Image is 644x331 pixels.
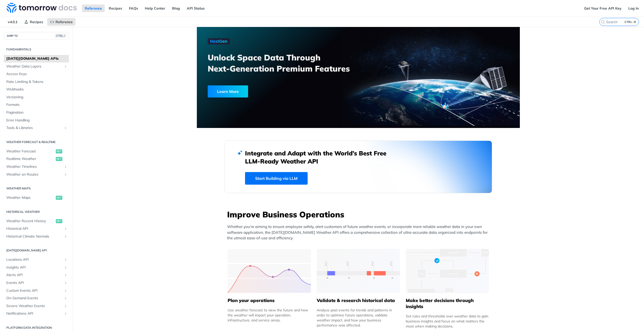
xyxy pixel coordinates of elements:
span: Weather Timelines [6,164,62,169]
span: get [56,196,62,200]
button: Show subpages for Tools & Libraries [64,126,68,130]
span: Insights API [6,265,62,270]
a: Weather Mapsget [4,194,69,202]
a: Formats [4,101,69,109]
div: Learn More [208,85,248,97]
a: On-Demand EventsShow subpages for On-Demand Events [4,294,69,302]
span: Weather Data Layers [6,64,62,69]
img: 39565e8-group-4962x.svg [228,249,311,293]
img: 13d7ca0-group-496-2.svg [317,249,400,293]
span: Historical Climate Normals [6,234,62,239]
a: Severe Weather EventsShow subpages for Severe Weather Events [4,302,69,310]
a: Learn More [208,85,333,97]
a: Events APIShow subpages for Events API [4,279,69,287]
h2: Weather Forecast & realtime [4,140,69,144]
button: Show subpages for Historical API [64,227,68,231]
span: Alerts API [6,273,62,278]
img: Tomorrow.io Weather API Docs [7,3,77,13]
span: Weather Forecast [6,149,55,154]
span: get [56,149,62,153]
a: Alerts APIShow subpages for Alerts API [4,271,69,279]
a: API Status [184,5,207,12]
h2: Fundamentals [4,47,69,52]
button: Show subpages for Events API [64,281,68,285]
a: Help Center [142,5,168,12]
a: Recipes [21,18,46,26]
div: Analyze past events for trends and patterns in order to optimize future operations, validate weat... [317,308,400,328]
span: get [56,219,62,223]
span: v4.0.1 [5,18,20,26]
a: Start Building via LLM [245,172,308,185]
a: Locations APIShow subpages for Locations API [4,256,69,263]
span: Weather Recent History [6,219,55,224]
span: Recipes [30,20,43,24]
span: get [56,157,62,161]
a: Webhooks [4,86,69,93]
a: Access Keys [4,70,69,78]
h2: Weather Maps [4,186,69,191]
span: Webhooks [6,87,68,92]
a: Custom Events APIShow subpages for Custom Events API [4,287,69,294]
span: Historical API [6,226,62,231]
span: Rate Limiting & Tokens [6,79,68,84]
a: Versioning [4,93,69,101]
a: Error Handling [4,117,69,124]
a: Get Your Free API Key [581,5,624,12]
h5: Validate & research historical data [317,297,400,304]
button: Show subpages for Weather Timelines [64,165,68,169]
a: Insights APIShow subpages for Insights API [4,264,69,271]
button: Show subpages for Historical Climate Normals [64,235,68,239]
span: Pagination [6,110,68,115]
h5: Plan your operations [228,297,311,304]
div: Use weather forecast to view the future and how the weather will impact your operation, infrastru... [228,308,311,323]
img: NextGen [208,38,230,44]
button: Show subpages for Notifications API [64,312,68,316]
span: Realtime Weather [6,156,55,161]
svg: Search [601,20,605,24]
h2: Platform DATA integration [4,325,69,330]
a: Historical Climate NormalsShow subpages for Historical Climate Normals [4,233,69,240]
kbd: CTRL-K [623,19,637,24]
button: Show subpages for Weather Data Layers [64,64,68,69]
a: Log In [626,5,641,12]
h2: Historical Weather [4,210,69,214]
a: Rate Limiting & Tokens [4,78,69,86]
a: Historical APIShow subpages for Historical API [4,225,69,233]
a: Reference [82,5,105,12]
span: Tools & Libraries [6,125,62,130]
button: Show subpages for Locations API [64,258,68,262]
a: Weather Data LayersShow subpages for Weather Data Layers [4,63,69,70]
span: Weather on Routes [6,172,62,177]
button: Show subpages for Weather on Routes [64,173,68,177]
span: Formats [6,102,68,107]
h3: Improve Business Operations [227,209,492,220]
a: Weather Forecastget [4,148,69,155]
span: On-Demand Events [6,296,62,301]
a: Weather TimelinesShow subpages for Weather Timelines [4,163,69,171]
button: Show subpages for Custom Events API [64,289,68,293]
a: Pagination [4,109,69,116]
h5: Make better decisions through insights [406,297,489,310]
a: Reference [47,18,75,26]
img: a22d113-group-496-32x.svg [406,249,489,293]
span: Weather Maps [6,195,55,200]
span: Locations API [6,257,62,262]
button: JUMP TOCTRL-/ [4,32,69,40]
button: Show subpages for On-Demand Events [64,296,68,300]
a: Recipes [106,5,125,12]
span: Events API [6,280,62,285]
span: Error Handling [6,118,68,123]
button: Show subpages for Alerts API [64,273,68,277]
span: Access Keys [6,72,68,77]
span: CTRL-/ [55,34,66,38]
a: Weather on RoutesShow subpages for Weather on Routes [4,171,69,178]
a: Weather Recent Historyget [4,217,69,225]
a: [DATE][DOMAIN_NAME] APIs [4,55,69,62]
a: Tools & LibrariesShow subpages for Tools & Libraries [4,124,69,132]
a: Realtime Weatherget [4,155,69,163]
span: [DATE][DOMAIN_NAME] APIs [6,56,68,61]
h3: Unlock Space Data Through Next-Generation Premium Features [208,52,364,74]
span: Reference [56,20,73,24]
span: Custom Events API [6,288,62,293]
span: Versioning [6,95,68,100]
